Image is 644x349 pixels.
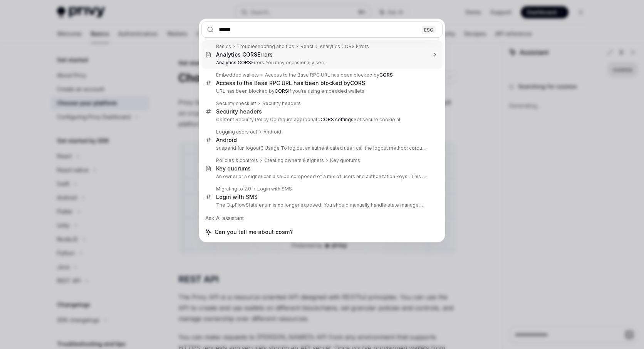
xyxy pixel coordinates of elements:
p: Content Security Policy Configure appropriate Set secure cookie at [216,117,426,123]
p: suspend fun logout() Usage To log out an authenticated user, call the logout method: coroutineScop [216,145,426,151]
div: Troubleshooting and tips [237,43,294,50]
div: Login with SMS [257,186,292,192]
b: Analytics CORS [216,51,257,58]
div: Security checklist [216,100,256,107]
div: Security headers [262,100,301,107]
p: The OtpFlowState enum is no longer exposed. You should manually handle state management based on fun [216,202,426,208]
div: Errors [216,51,273,58]
div: Login with SMS [216,194,258,200]
div: Analytics CORS Errors [320,43,369,50]
b: CORS [275,88,288,94]
b: CORS settings [320,117,354,122]
b: Analytics CORS [216,60,251,65]
p: An owner or a signer can also be composed of a mix of users and authorization keys . This is known a [216,174,426,180]
div: Access to the Base RPC URL has been blocked by [216,80,365,87]
div: Policies & controls [216,157,258,164]
div: Access to the Base RPC URL has been blocked by [265,72,393,78]
div: React [300,43,314,50]
p: Errors You may occasionally see [216,60,426,66]
span: Can you tell me about cosm? [215,228,293,236]
div: Embedded wallets [216,72,259,78]
div: Key quorums [216,165,251,172]
div: Creating owners & signers [264,157,324,164]
div: ESC [422,25,436,33]
div: Migrating to 2.0 [216,186,251,192]
p: URL has been blocked by If you're using embedded wallets [216,88,426,94]
b: CORS [350,80,365,86]
div: Ask AI assistant [201,211,443,225]
div: Android [263,129,281,135]
div: Android [216,137,237,144]
div: Key quorums [330,157,360,164]
div: Logging users out [216,129,257,135]
div: Basics [216,43,231,50]
div: Security headers [216,108,262,115]
b: CORS [379,72,393,78]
